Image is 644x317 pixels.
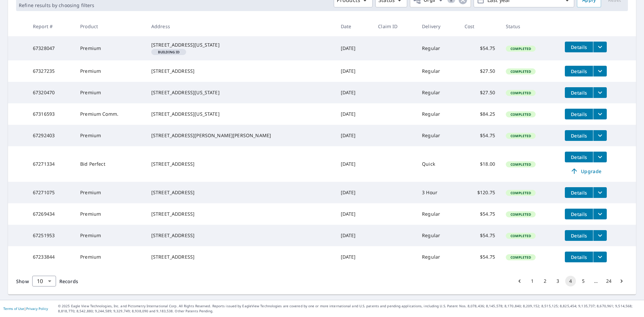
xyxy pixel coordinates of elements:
[75,125,146,146] td: Premium
[514,276,525,286] button: Go to previous page
[506,233,535,238] span: Completed
[565,166,607,176] a: Upgrade
[75,203,146,225] td: Premium
[593,66,607,76] button: filesDropdownBtn-67327235
[335,225,373,246] td: [DATE]
[417,16,459,36] th: Delivery
[58,304,641,314] p: © 2025 Eagle View Technologies, Inc. and Pictometry International Corp. All Rights Reserved. Repo...
[75,82,146,103] td: Premium
[28,36,75,60] td: 67328047
[506,212,535,217] span: Completed
[569,133,589,139] span: Details
[151,89,330,96] div: [STREET_ADDRESS][US_STATE]
[569,44,589,50] span: Details
[75,103,146,125] td: Premium Comm.
[593,187,607,198] button: filesDropdownBtn-67271075
[75,146,146,182] td: Bid Perfect
[28,60,75,82] td: 67327235
[459,82,500,103] td: $27.50
[28,225,75,246] td: 67251953
[459,182,500,203] td: $120.75
[565,66,593,76] button: detailsBtn-67327235
[459,225,500,246] td: $54.75
[565,87,593,98] button: detailsBtn-67320470
[32,272,56,290] div: 10
[19,2,94,8] p: Refine results by choosing filters
[335,82,373,103] td: [DATE]
[32,276,56,286] div: Show 10 records
[506,134,535,138] span: Completed
[335,146,373,182] td: [DATE]
[569,211,589,217] span: Details
[459,36,500,60] td: $54.75
[565,187,593,198] button: detailsBtn-67271075
[565,252,593,262] button: detailsBtn-67233844
[26,306,48,311] a: Privacy Policy
[506,46,535,51] span: Completed
[417,36,459,60] td: Regular
[578,276,589,286] button: Go to page 5
[3,307,48,311] p: |
[16,278,29,284] span: Show
[335,36,373,60] td: [DATE]
[28,182,75,203] td: 67271075
[158,50,180,54] em: Building ID
[28,246,75,268] td: 67233844
[569,154,589,160] span: Details
[459,125,500,146] td: $54.75
[565,42,593,52] button: detailsBtn-67328047
[593,109,607,119] button: filesDropdownBtn-67316593
[569,190,589,196] span: Details
[593,209,607,219] button: filesDropdownBtn-67269434
[459,146,500,182] td: $18.00
[459,16,500,36] th: Cost
[569,68,589,74] span: Details
[28,125,75,146] td: 67292403
[506,191,535,195] span: Completed
[459,103,500,125] td: $84.25
[591,278,601,284] div: …
[3,306,24,311] a: Terms of Use
[28,16,75,36] th: Report #
[513,276,628,286] nav: pagination navigation
[75,225,146,246] td: Premium
[565,109,593,119] button: detailsBtn-67316593
[28,203,75,225] td: 67269434
[151,68,330,74] div: [STREET_ADDRESS]
[565,152,593,162] button: detailsBtn-67271334
[569,90,589,96] span: Details
[151,254,330,260] div: [STREET_ADDRESS]
[417,103,459,125] td: Regular
[335,60,373,82] td: [DATE]
[506,162,535,167] span: Completed
[335,103,373,125] td: [DATE]
[459,203,500,225] td: $54.75
[335,16,373,36] th: Date
[459,246,500,268] td: $54.75
[500,16,559,36] th: Status
[569,232,589,239] span: Details
[417,225,459,246] td: Regular
[335,203,373,225] td: [DATE]
[151,132,330,139] div: [STREET_ADDRESS][PERSON_NAME][PERSON_NAME]
[593,42,607,52] button: filesDropdownBtn-67328047
[28,146,75,182] td: 67271334
[417,146,459,182] td: Quick
[506,112,535,117] span: Completed
[28,82,75,103] td: 67320470
[565,209,593,219] button: detailsBtn-67269434
[565,130,593,141] button: detailsBtn-67292403
[75,16,146,36] th: Product
[593,230,607,241] button: filesDropdownBtn-67251953
[527,276,538,286] button: Go to page 1
[75,60,146,82] td: Premium
[569,254,589,260] span: Details
[565,276,576,286] button: page 4
[335,125,373,146] td: [DATE]
[151,189,330,196] div: [STREET_ADDRESS]
[593,87,607,98] button: filesDropdownBtn-67320470
[417,82,459,103] td: Regular
[146,16,335,36] th: Address
[569,167,603,175] span: Upgrade
[151,161,330,167] div: [STREET_ADDRESS]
